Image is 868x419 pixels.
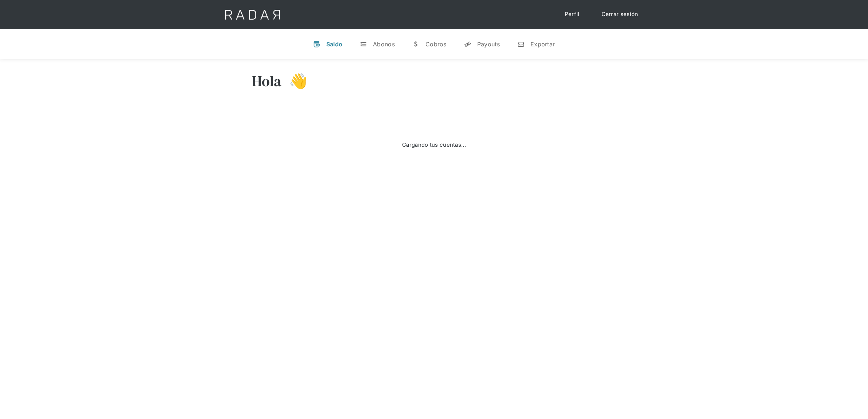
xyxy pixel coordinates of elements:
div: v [313,41,320,48]
div: Cargando tus cuentas... [402,141,466,149]
div: Payouts [477,41,500,48]
div: w [412,41,420,48]
div: y [464,41,471,48]
h3: 👋 [282,72,307,90]
a: Cerrar sesión [594,7,646,22]
div: Abonos [373,41,395,48]
div: n [517,41,525,48]
div: Saldo [326,41,343,48]
h3: Hola [252,72,282,90]
div: Exportar [530,41,555,48]
a: Perfil [557,7,587,22]
div: Cobros [425,41,447,48]
div: t [360,41,367,48]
